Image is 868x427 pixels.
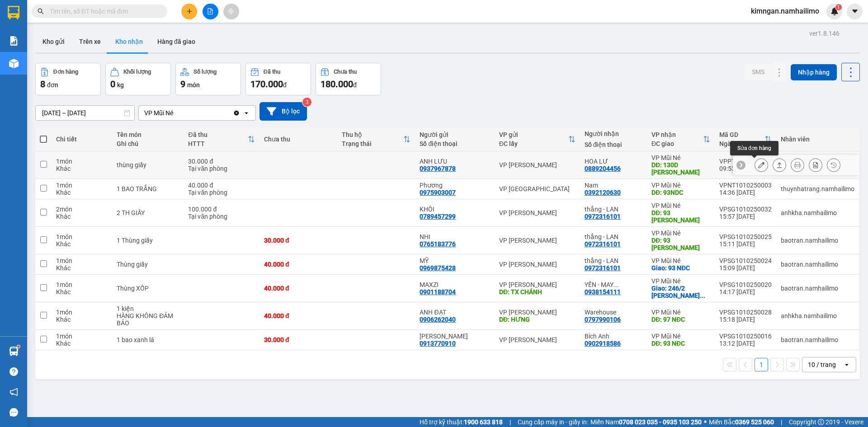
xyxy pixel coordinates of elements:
span: search [38,8,44,14]
div: 2 TH GIẤY [117,209,179,216]
span: Miền Nam [590,417,702,427]
img: warehouse-icon [9,347,19,356]
div: Warehouse [585,309,642,316]
div: 0913770910 [420,340,456,347]
div: Phương [420,182,490,189]
div: 1 món [56,233,108,240]
img: logo-vxr [8,6,19,19]
th: Toggle SortBy [647,127,715,151]
div: Giao hàng [773,158,786,172]
div: DĐ: 93 NĐC [651,340,710,347]
div: 09:53 [DATE] [719,165,772,172]
div: Khác [56,316,108,323]
div: Mai Thu [420,333,490,340]
span: | [509,417,511,427]
div: VP nhận [651,131,703,138]
div: VP [PERSON_NAME] [499,336,576,343]
div: Khác [56,340,108,347]
div: VP Mũi Né [651,277,710,285]
span: 1 [837,4,840,10]
div: baotran.namhailimo [781,261,854,268]
div: 0938154111 [585,288,621,296]
div: 30.000 đ [188,158,255,165]
div: 13:12 [DATE] [719,340,772,347]
div: VP Mũi Né [651,202,710,209]
div: DĐ: TX CHÁNH [499,288,576,296]
strong: 0369 525 060 [735,418,774,426]
div: thắng - LAN [585,257,642,264]
button: Kho nhận [108,31,150,52]
span: | [781,417,782,427]
div: 14:36 [DATE] [719,189,772,196]
th: Toggle SortBy [337,127,415,151]
button: Trên xe [72,31,108,52]
div: Thùng XỐP [117,285,179,292]
div: Số điện thoại [420,140,490,147]
sup: 3 [302,98,311,107]
div: 1 món [56,281,108,288]
div: thùng giấy [117,161,179,169]
div: Khác [56,264,108,272]
div: 0937967878 [420,165,456,172]
div: Thùng giấy [117,261,179,268]
div: ver 1.8.146 [809,28,840,38]
div: DĐ: 93NDC [651,189,710,196]
div: Khác [56,189,108,196]
div: Đã thu [264,69,280,75]
strong: 0708 023 035 - 0935 103 250 [619,418,702,426]
div: Chi tiết [56,136,108,143]
div: 40.000 đ [264,261,333,268]
span: 170.000 [250,79,283,89]
div: VPSG1010250032 [719,206,772,213]
span: kg [117,81,124,89]
div: VPNT1010250003 [719,182,772,189]
span: question-circle [9,367,18,376]
div: HTTT [188,140,248,147]
span: Hỗ trợ kỹ thuật: [420,417,503,427]
div: Số lượng [193,69,217,75]
div: NHI [420,233,490,240]
input: Select a date range. [36,106,134,120]
div: VPSG1010250025 [719,233,772,240]
div: VP [PERSON_NAME] [499,237,576,244]
div: 15:18 [DATE] [719,316,772,323]
div: 10 / trang [808,360,836,369]
span: ⚪️ [704,420,707,424]
div: Mã GD [719,131,764,138]
div: 0969875428 [420,264,456,272]
input: Tìm tên, số ĐT hoặc mã đơn [50,6,156,16]
th: Toggle SortBy [495,127,580,151]
div: 0906262040 [420,316,456,323]
div: VPSG1010250028 [719,309,772,316]
strong: 1900 633 818 [464,418,503,426]
div: VPSG1010250020 [719,281,772,288]
div: 40.000 đ [188,182,255,189]
div: Giao: 246/2 NGUYỄN ĐÌNH CHIỂU, MŨI NÉ [651,285,710,299]
div: 1 bao xanh lá [117,336,179,343]
div: Số điện thoại [585,141,642,148]
span: 180.000 [321,79,353,89]
span: đ [353,81,357,89]
th: Toggle SortBy [715,127,776,151]
button: Đơn hàng8đơn [35,63,101,95]
div: DĐ: 97 NĐC [651,316,710,323]
div: VP Mũi Né [651,309,710,316]
div: 14:17 [DATE] [719,288,772,296]
div: 1 món [56,309,108,316]
div: 30.000 đ [264,237,333,244]
div: MAXZI [420,281,490,288]
img: icon-new-feature [830,7,839,15]
div: HÀNG KHÔNG ĐẢM BẢO [117,312,179,327]
div: VP Mũi Né [651,333,710,340]
svg: open [843,361,850,368]
div: VP Mũi Né [651,230,710,237]
div: YẾN - MAY BUNGALOW [585,281,642,288]
div: Người gửi [420,131,490,138]
button: file-add [203,4,218,19]
button: Khối lượng0kg [105,63,171,95]
div: VP Mũi Né [651,154,710,161]
button: Hàng đã giao [150,31,203,52]
div: VP Mũi Né [651,182,710,189]
div: 0797990106 [585,316,621,323]
div: Ngày ĐH [719,140,764,147]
